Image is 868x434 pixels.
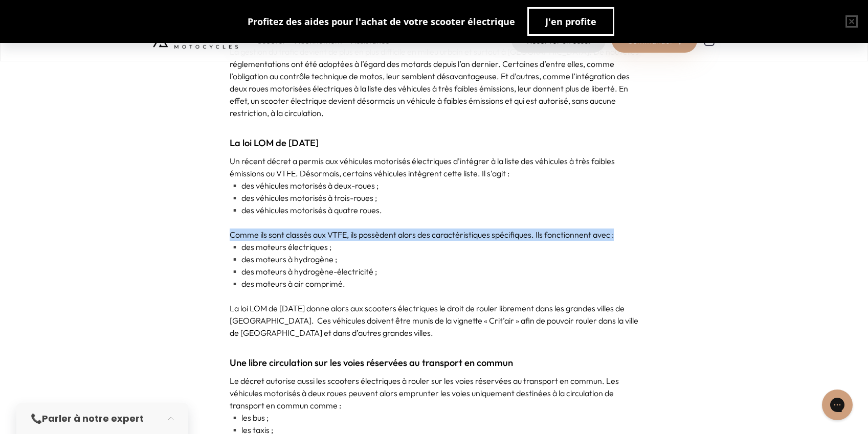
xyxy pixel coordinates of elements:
iframe: Gorgias live chat messenger [817,386,858,424]
p: ▪️ des moteurs à air comprimé. [230,278,639,290]
p: ▪️ des véhicules motorisés à quatre roues. [230,204,639,216]
strong: Une libre circulation sur les voies réservées au transport en commun [230,357,513,369]
p: Un récent décret a permis aux véhicules motorisés électriques d’intégrer à la liste des véhicules... [230,155,639,179]
p: ▪️ des moteurs à hydrogène ; [230,253,639,265]
p: ▪️ des moteurs à hydrogène-électricité ; [230,265,639,278]
p: Le décret autorise aussi les scooters électriques à rouler sur les voies réservées au transport e... [230,375,639,412]
p: ▪️ des véhicules motorisés à deux-roues ; [230,179,639,192]
p: ▪️ des moteurs électriques ; [230,241,639,253]
p: Comme ils sont classés aux VTFE, ils possèdent alors des caractéristiques spécifiques. Ils foncti... [230,229,639,241]
strong: La loi LOM de [DATE] [230,137,319,149]
p: La loi LOM de [DATE] donne alors aux scooters électriques le droit de rouler librement dans les g... [230,302,639,339]
p: ▪️ des véhicules motorisés à trois-roues ; [230,192,639,204]
p: La gestion du trafic devient de plus en plus difficile en milieu urbain et surtout à [GEOGRAPHIC_... [230,45,639,119]
p: ▪️ les bus ; [230,412,639,424]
